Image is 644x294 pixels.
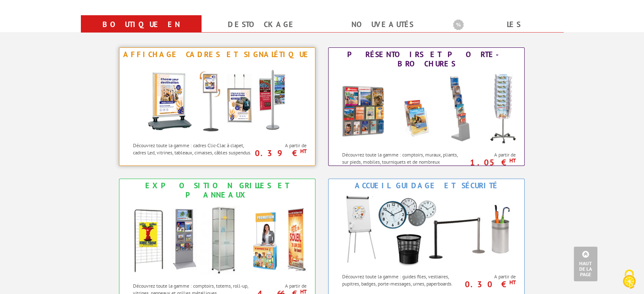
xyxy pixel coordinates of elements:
[119,47,315,166] a: Affichage Cadres et Signalétique Affichage Cadres et Signalétique Découvrez toute la gamme : cadr...
[256,283,307,289] span: A partir de
[619,269,640,290] img: Cookies (fenêtre modale)
[342,273,463,287] p: Découvrez toute la gamme : guides files, vestiaires, pupitres, badges, porte-messages, urnes, pap...
[91,17,191,47] a: Boutique en ligne
[342,151,463,173] p: Découvrez toute la gamme : comptoirs, muraux, pliants, sur pieds, mobiles, tourniquets et de nomb...
[465,273,516,280] span: A partir de
[139,61,296,137] img: Affichage Cadres et Signalétique
[333,192,520,269] img: Accueil Guidage et Sécurité
[461,160,516,165] p: 1.05 €
[465,151,516,158] span: A partir de
[212,17,312,32] a: Destockage
[122,181,313,200] div: Exposition Grilles et Panneaux
[133,142,254,156] p: Découvrez toute la gamme : cadres Clic-Clac à clapet, cadres Led, vitrines, tableaux, cimaises, c...
[509,279,515,286] sup: HT
[574,247,597,281] a: Haut de la page
[331,50,522,69] div: Présentoirs et Porte-brochures
[509,157,515,164] sup: HT
[124,202,310,278] img: Exposition Grilles et Panneaux
[614,265,644,294] button: Cookies (fenêtre modale)
[256,142,307,149] span: A partir de
[461,282,516,287] p: 0.30 €
[328,47,525,166] a: Présentoirs et Porte-brochures Présentoirs et Porte-brochures Découvrez toute la gamme : comptoir...
[453,17,553,47] a: Les promotions
[332,17,433,32] a: nouveautés
[300,148,306,155] sup: HT
[331,181,522,190] div: Accueil Guidage et Sécurité
[252,151,307,156] p: 0.39 €
[453,17,559,34] b: Les promotions
[122,50,313,59] div: Affichage Cadres et Signalétique
[333,71,520,147] img: Présentoirs et Porte-brochures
